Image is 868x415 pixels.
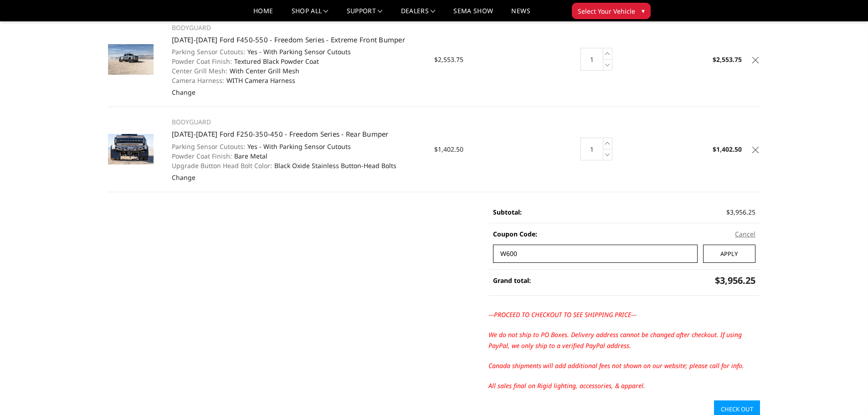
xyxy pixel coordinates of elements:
[713,55,742,64] strong: $2,553.75
[493,230,537,238] strong: Coupon Code:
[172,88,195,97] a: Change
[172,161,272,170] dt: Upgrade Button Head Bolt Color:
[642,6,645,15] span: ▾
[172,142,424,151] dd: Yes - With Parking Sensor Cutouts
[172,173,195,182] a: Change
[172,129,389,138] a: [DATE]-[DATE] Ford F250-350-450 - Freedom Series - Rear Bumper
[726,208,755,216] span: $3,956.25
[822,371,868,415] iframe: Chat Widget
[108,44,154,75] img: 2023-2025 Ford F450-550 - Freedom Series - Extreme Front Bumper
[172,22,424,33] p: BODYGUARD
[108,134,154,164] img: 2023-2025 Ford F250-350-450 - Freedom Series - Rear Bumper
[347,8,383,21] a: Support
[253,8,273,21] a: Home
[715,274,755,287] span: $3,956.25
[172,117,424,128] p: BODYGUARD
[172,56,424,66] dd: Textured Black Powder Coat
[292,8,329,21] a: shop all
[172,161,424,170] dd: Black Oxide Stainless Button-Head Bolts
[172,76,424,85] dd: WITH Camera Harness
[578,6,635,16] span: Select Your Vehicle
[453,8,493,21] a: SEMA Show
[735,229,755,239] button: Cancel
[172,47,245,56] dt: Parking Sensor Cutouts:
[572,3,651,19] button: Select Your Vehicle
[172,56,232,66] dt: Powder Coat Finish:
[488,309,760,320] p: ---PROCEED TO CHECKOUT TO SEE SHIPPING PRICE---
[172,66,227,76] dt: Center Grill Mesh:
[172,76,224,85] dt: Camera Harness:
[434,145,463,154] span: $1,402.50
[703,245,755,263] input: Apply
[172,151,232,161] dt: Powder Coat Finish:
[493,245,698,263] input: Enter your coupon code
[172,35,405,44] a: [DATE]-[DATE] Ford F450-550 - Freedom Series - Extreme Front Bumper
[401,8,436,21] a: Dealers
[488,329,760,351] p: We do not ship to PO Boxes. Delivery address cannot be changed after checkout. If using PayPal, w...
[172,47,424,56] dd: Yes - With Parking Sensor Cutouts
[493,208,522,216] strong: Subtotal:
[488,360,760,371] p: Canada shipments will add additional fees not shown on our website; please call for info.
[172,66,424,76] dd: With Center Grill Mesh
[172,151,424,161] dd: Bare Metal
[713,145,742,154] strong: $1,402.50
[488,380,760,391] p: All sales final on Rigid lighting, accessories, & apparel.
[172,142,245,151] dt: Parking Sensor Cutouts:
[511,8,530,21] a: News
[493,276,531,285] strong: Grand total:
[434,55,463,64] span: $2,553.75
